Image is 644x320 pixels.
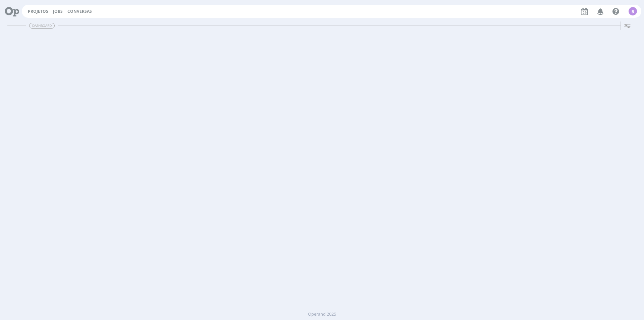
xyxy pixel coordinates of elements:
[628,5,637,17] button: B
[28,8,48,14] a: Projetos
[26,9,50,14] button: Projetos
[51,9,65,14] button: Jobs
[53,8,63,14] a: Jobs
[65,9,94,14] button: Conversas
[67,8,92,14] a: Conversas
[629,7,637,15] div: B
[29,23,55,29] span: Dashboard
